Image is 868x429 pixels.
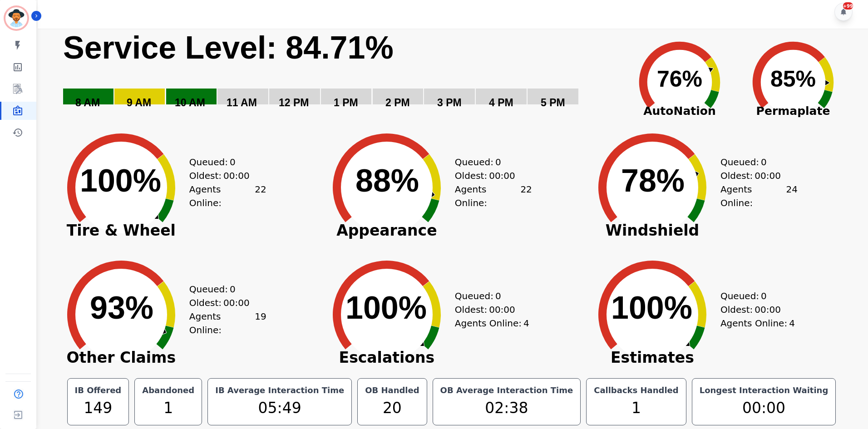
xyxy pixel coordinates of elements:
div: Oldest: [720,303,789,316]
text: 100% [80,163,161,198]
text: 12 PM [279,97,309,108]
div: Queued: [189,155,257,169]
span: Tire & Wheel [53,226,189,235]
span: 00:00 [489,303,515,316]
span: 00:00 [755,303,781,316]
div: OB Handled [363,384,421,397]
span: 4 [789,316,795,330]
text: 9 AM [127,97,151,108]
div: Oldest: [455,303,523,316]
div: 02:38 [439,397,575,419]
span: Estimates [584,353,720,362]
text: 11 AM [227,97,257,108]
img: Bordered avatar [5,7,27,29]
text: 2 PM [385,97,410,108]
div: Oldest: [189,296,257,310]
div: Longest Interaction Waiting [698,384,830,397]
span: 24 [786,182,797,210]
span: Escalations [319,353,455,362]
div: Oldest: [455,169,523,182]
div: Abandoned [140,384,196,397]
div: Queued: [455,155,523,169]
div: 1 [140,397,196,419]
svg: Service Level: 0% [62,29,621,122]
span: 19 [255,310,266,337]
div: 00:00 [698,397,830,419]
text: 5 PM [541,97,565,108]
text: 8 AM [75,97,100,108]
div: 05:49 [213,397,346,419]
text: 76% [657,66,702,92]
div: OB Average Interaction Time [439,384,575,397]
div: Queued: [720,289,789,303]
span: 00:00 [489,169,515,182]
text: 93% [90,290,153,325]
div: Agents Online: [189,182,266,210]
div: Oldest: [720,169,789,182]
span: 0 [761,289,767,303]
span: 0 [230,282,236,296]
div: Agents Online: [455,182,532,210]
span: 00:00 [223,169,250,182]
span: 0 [495,155,501,169]
text: Service Level: 84.71% [63,30,394,65]
text: 88% [355,163,419,198]
span: AutoNation [623,103,736,120]
div: Queued: [455,289,523,303]
div: Agents Online: [720,182,798,210]
span: Windshield [584,226,720,235]
div: Agents Online: [720,316,798,330]
span: Permaplate [736,103,850,120]
text: 1 PM [334,97,358,108]
span: 4 [523,316,529,330]
div: Queued: [720,155,789,169]
span: 0 [761,155,767,169]
span: 22 [255,182,266,210]
div: Callbacks Handled [592,384,681,397]
span: 22 [520,182,532,210]
div: +99 [843,2,853,10]
text: 100% [611,290,692,325]
div: 149 [73,397,123,419]
div: Queued: [189,282,257,296]
text: 85% [770,66,816,92]
span: Other Claims [53,353,189,362]
text: 3 PM [437,97,462,108]
text: 78% [621,163,685,198]
text: 100% [345,290,427,325]
span: 0 [495,289,501,303]
div: IB Average Interaction Time [213,384,346,397]
span: 00:00 [223,296,250,310]
text: 4 PM [489,97,513,108]
div: 20 [363,397,421,419]
span: 00:00 [755,169,781,182]
div: Agents Online: [189,310,266,337]
span: Appearance [319,226,455,235]
div: 1 [592,397,681,419]
span: 0 [230,155,236,169]
div: Agents Online: [455,316,532,330]
text: 10 AM [175,97,205,108]
div: Oldest: [189,169,257,182]
div: IB Offered [73,384,123,397]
